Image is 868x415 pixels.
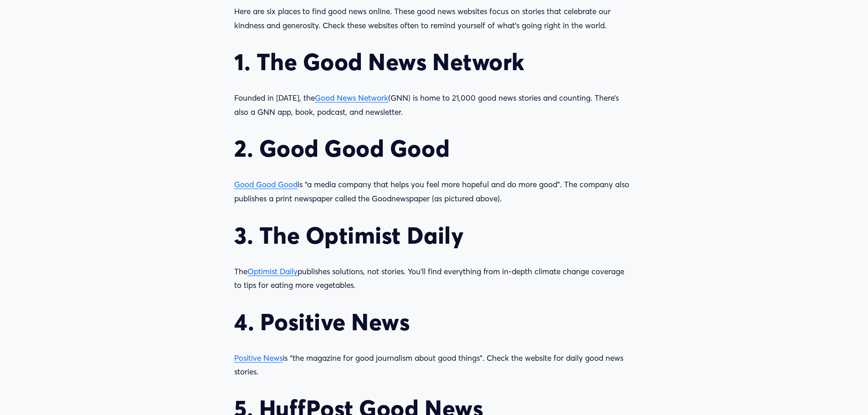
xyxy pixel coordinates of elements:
[234,179,298,189] a: Good Good Good
[234,265,633,292] p: The publishes solutions, not stories. You’ll find everything from in-depth climate change coverag...
[234,178,633,205] p: is “a media company that helps you feel more hopeful and do more good”. The company also publishe...
[234,308,633,336] h2: 4. Positive News
[234,134,633,162] h2: 2. Good Good Good
[234,221,633,249] h2: 3. The Optimist Daily
[234,48,633,76] h2: 1. The Good News Network
[315,93,388,102] a: Good News Network
[234,5,633,32] p: Here are six places to find good news online. These good news websites focus on stories that cele...
[247,266,298,276] a: Optimist Daily
[234,351,633,379] p: is “the magazine for good journalism about good things”. Check the website for daily good news st...
[234,91,633,119] p: Founded in [DATE], the (GNN) is home to 21,000 good news stories and counting. There’s also a GNN...
[234,353,282,363] a: Positive News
